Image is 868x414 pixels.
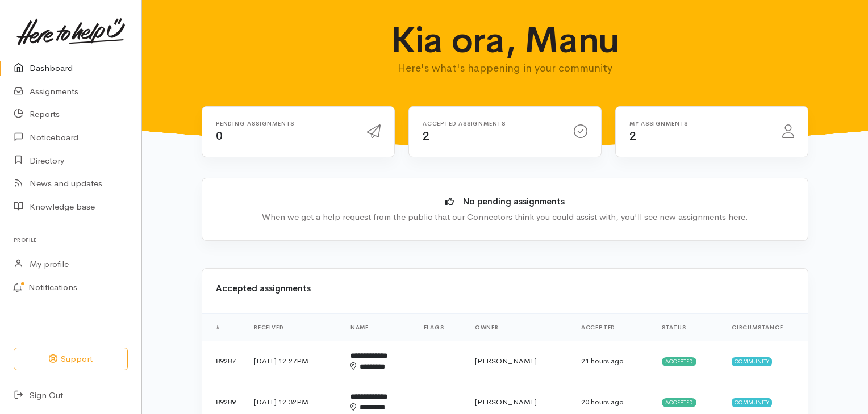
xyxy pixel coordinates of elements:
[216,283,311,294] b: Accepted assignments
[337,20,673,60] h1: Kia ora, Manu
[245,313,341,341] th: Received
[423,129,429,143] span: 2
[466,341,572,382] td: [PERSON_NAME]
[466,313,572,341] th: Owner
[653,313,723,341] th: Status
[423,120,560,127] h6: Accepted assignments
[463,196,565,207] b: No pending assignments
[415,313,466,341] th: Flags
[216,129,223,143] span: 0
[662,398,696,407] span: Accepted
[572,313,653,341] th: Accepted
[216,120,353,127] h6: Pending assignments
[732,398,772,407] span: Community
[723,313,808,341] th: Circumstance
[245,341,341,382] td: [DATE] 12:27PM
[337,60,673,76] p: Here's what's happening in your community
[662,357,696,366] span: Accepted
[629,129,636,143] span: 2
[219,211,791,224] div: When we get a help request from the public that our Connectors think you could assist with, you'l...
[202,341,245,382] td: 89287
[581,356,624,366] time: 21 hours ago
[202,313,245,341] th: #
[14,348,128,371] button: Support
[341,313,415,341] th: Name
[581,397,624,407] time: 20 hours ago
[629,120,769,127] h6: My assignments
[14,232,128,248] h6: Profile
[732,357,772,366] span: Community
